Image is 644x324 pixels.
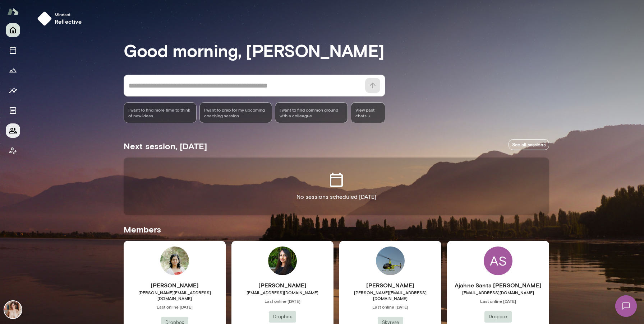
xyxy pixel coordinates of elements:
[231,298,333,304] span: Last online [DATE]
[55,11,82,17] span: Mindset
[447,281,549,290] h6: Ajahne Santa [PERSON_NAME]
[6,23,20,37] button: Home
[124,102,197,123] div: I want to find more time to think of new ideas
[6,43,20,57] button: Sessions
[199,102,272,123] div: I want to prep for my upcoming coaching session
[296,193,376,201] p: No sessions scheduled [DATE]
[484,313,512,320] span: Dropbox
[447,290,549,295] span: [EMAIL_ADDRESS][DOMAIN_NAME]
[6,144,20,158] button: Client app
[6,63,20,78] button: Growth Plan
[509,139,549,150] a: See all sessions
[6,83,20,98] button: Insights
[339,281,441,290] h6: [PERSON_NAME]
[160,246,189,275] img: Geetika Singh
[124,224,549,235] h5: Members
[124,281,226,290] h6: [PERSON_NAME]
[124,40,549,60] h3: Good morning, [PERSON_NAME]
[275,102,348,123] div: I want to find common ground with a colleague
[37,11,52,26] img: mindset
[34,9,88,29] button: Mindsetreflective
[4,301,22,318] img: Nancy Alsip
[269,313,296,320] span: Dropbox
[124,290,226,301] span: [PERSON_NAME][EMAIL_ADDRESS][DOMAIN_NAME]
[280,107,343,118] span: I want to find common ground with a colleague
[351,102,385,123] span: View past chats ->
[231,290,333,295] span: [EMAIL_ADDRESS][DOMAIN_NAME]
[6,103,20,118] button: Documents
[484,246,512,275] div: AS
[376,246,405,275] img: Chris Ginzton
[124,140,207,152] h5: Next session, [DATE]
[339,290,441,301] span: [PERSON_NAME][EMAIL_ADDRESS][DOMAIN_NAME]
[124,304,226,310] span: Last online [DATE]
[447,298,549,304] span: Last online [DATE]
[339,304,441,310] span: Last online [DATE]
[6,123,20,138] button: Members
[204,107,268,118] span: I want to prep for my upcoming coaching session
[128,107,192,118] span: I want to find more time to think of new ideas
[268,246,297,275] img: Harsha Aravindakshan
[7,5,19,18] img: Mento
[55,17,82,26] h6: reflective
[231,281,333,290] h6: [PERSON_NAME]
